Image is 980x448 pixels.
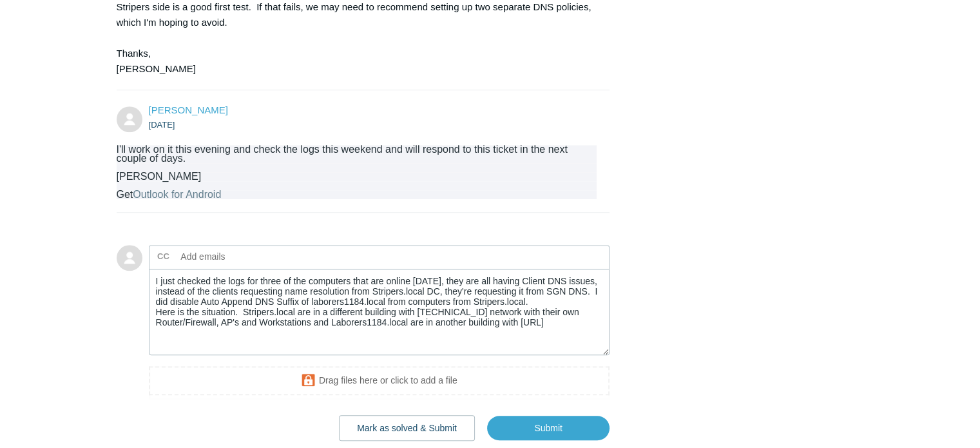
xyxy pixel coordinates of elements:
[149,269,610,356] textarea: Add your reply
[149,104,228,115] span: Hovik Mossessi
[117,145,597,163] div: I'll work on it this evening and check the logs this weekend and will respond to this ticket in t...
[149,104,228,115] a: [PERSON_NAME]
[339,415,475,441] button: Mark as solved & Submit
[117,172,597,181] div: [PERSON_NAME]
[157,247,169,266] label: CC
[487,416,610,440] input: Submit
[133,189,221,200] a: Outlook for Android
[117,189,222,200] span: Get
[176,247,314,266] input: Add emails
[149,120,175,130] time: 09/12/2025, 12:56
